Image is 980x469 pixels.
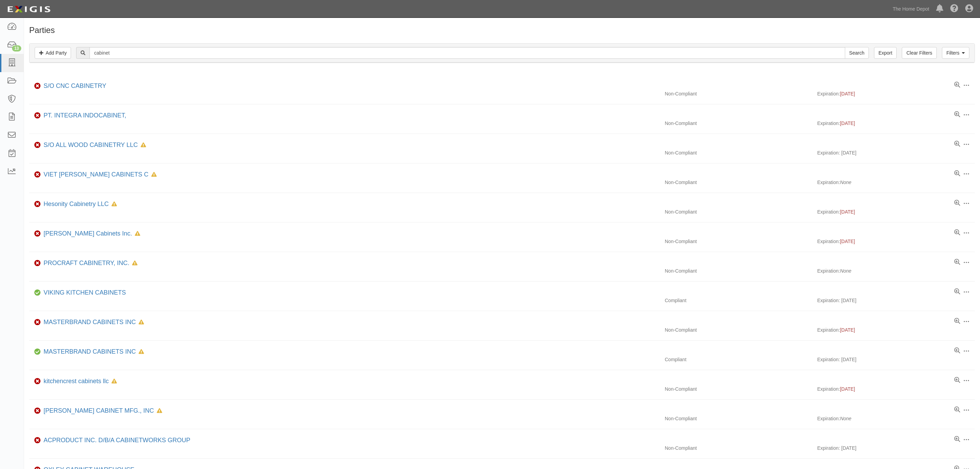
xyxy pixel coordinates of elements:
a: VIKING KITCHEN CABINETS [44,289,126,296]
div: Expiration: [DATE] [817,149,975,156]
a: View results summary [954,436,960,443]
span: [DATE] [840,91,855,96]
a: The Home Depot [889,2,933,16]
a: Hesonity Cabinetry LLC [44,201,109,207]
div: Expiration: [817,179,975,186]
a: View results summary [954,141,960,148]
i: In Default since 11/12/2023 [111,379,117,384]
a: View results summary [954,377,960,384]
div: VIET NAM OWEN CABINETS C [41,170,157,179]
i: Non-Compliant [34,320,41,325]
div: Non-Compliant [660,238,817,245]
div: Non-Compliant [660,179,817,186]
i: Non-Compliant [34,113,41,118]
div: Non-Compliant [660,415,817,422]
div: Non-Compliant [660,149,817,156]
div: BERTCH CABINET MFG., INC [41,407,162,415]
i: None [840,416,851,421]
div: Expiration: [817,386,975,392]
div: Non-Compliant [660,208,817,215]
a: S/O ALL WOOD CABINETRY LLC [44,141,138,148]
i: In Default since 02/22/2025 [135,231,140,236]
i: Compliant [34,290,41,295]
div: Expiration: [817,238,975,245]
a: View results summary [954,407,960,413]
div: Stevens Cabinets Inc. [41,229,140,238]
span: [DATE] [840,121,855,126]
i: In Default since 08/28/2023 [151,172,157,177]
span: [DATE] [840,209,855,215]
i: Non-Compliant [34,261,41,266]
a: PT. INTEGRA INDOCABINET, [44,112,126,119]
div: MASTERBRAND CABINETS INC [41,347,144,356]
img: logo-5460c22ac91f19d4615b14bd174203de0afe785f0fc80cf4dbbc73dc1793850b.png [5,3,52,15]
i: In Default since 10/26/2023 [157,409,162,413]
i: Help Center - Complianz [950,5,958,13]
a: Export [874,47,897,59]
a: MASTERBRAND CABINETS INC [44,319,136,325]
a: ACPRODUCT INC. D/B/A CABINETWORKS GROUP [44,437,190,444]
i: Non-Compliant [34,379,41,384]
i: Non-Compliant [34,231,41,236]
a: Clear Filters [902,47,936,59]
i: Non-Compliant [34,172,41,177]
div: Expiration: [817,327,975,333]
a: S/O CNC CABINETRY [44,82,106,89]
div: Expiration: [DATE] [817,297,975,304]
i: In Default since 09/11/2023 [132,261,138,266]
div: Expiration: [817,120,975,127]
div: S/O ALL WOOD CABINETRY LLC [41,141,146,150]
div: Expiration: [817,208,975,215]
a: View results summary [954,288,960,295]
div: Non-Compliant [660,90,817,97]
div: ACPRODUCT INC. D/B/A CABINETWORKS GROUP [41,436,190,445]
div: Compliant [660,356,817,363]
i: In Default since 08/23/2025 [111,202,117,207]
div: Non-Compliant [660,267,817,274]
a: View results summary [954,259,960,266]
i: In Default since 01/22/2025 [139,320,144,325]
div: Non-Compliant [660,327,817,333]
a: kitchencrest cabinets llc [44,378,109,385]
a: View results summary [954,347,960,354]
div: Expiration: [817,267,975,274]
div: MASTERBRAND CABINETS INC [41,318,144,327]
i: Compliant [34,350,41,354]
div: S/O CNC CABINETRY [41,82,106,91]
a: View results summary [954,318,960,325]
i: Non-Compliant [34,143,41,148]
i: In Default since 04/22/2025 [141,143,146,148]
a: VIET [PERSON_NAME] CABINETS C [44,171,149,178]
div: Expiration: [DATE] [817,445,975,451]
div: 13 [12,45,21,52]
i: Non-Compliant [34,409,41,413]
div: Expiration: [DATE] [817,356,975,363]
div: PT. INTEGRA INDOCABINET, [41,111,126,120]
i: Non-Compliant [34,84,41,89]
a: MASTERBRAND CABINETS INC [44,348,136,355]
div: Non-Compliant [660,445,817,451]
a: View results summary [954,111,960,118]
input: Search [845,47,869,59]
a: View results summary [954,170,960,177]
div: Expiration: [817,90,975,97]
i: None [840,268,851,274]
div: Non-Compliant [660,120,817,127]
i: Non-Compliant [34,202,41,207]
div: Compliant [660,297,817,304]
div: kitchencrest cabinets llc [41,377,117,386]
a: Filters [942,47,969,59]
a: [PERSON_NAME] Cabinets Inc. [44,230,132,237]
a: Add Party [35,47,71,59]
a: View results summary [954,200,960,207]
a: PROCRAFT CABINETRY, INC. [44,260,129,266]
span: [DATE] [840,327,855,333]
h1: Parties [29,26,975,35]
div: VIKING KITCHEN CABINETS [41,288,126,297]
i: Non-Compliant [34,438,41,443]
span: [DATE] [840,386,855,392]
span: [DATE] [840,239,855,244]
a: View results summary [954,82,960,89]
div: Non-Compliant [660,386,817,392]
div: Expiration: [817,415,975,422]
